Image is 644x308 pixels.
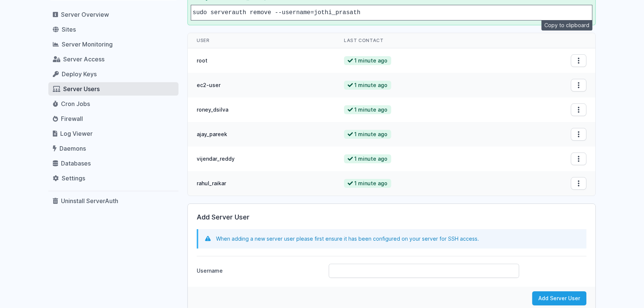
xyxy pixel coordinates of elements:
[62,41,113,48] span: Server Monitoring
[48,97,178,110] a: Cron Jobs
[344,179,391,188] span: 1 minute ago
[48,82,178,96] a: Server Users
[344,130,391,139] span: 1 minute ago
[188,73,335,97] td: ec2-user
[344,105,391,114] span: 1 minute ago
[344,56,391,65] span: 1 minute ago
[532,291,586,305] button: Add Server User
[61,11,109,18] span: Server Overview
[61,100,90,108] span: Cron Jobs
[188,48,335,73] td: root
[62,70,97,78] span: Deploy Keys
[61,160,91,167] span: Databases
[216,235,479,243] p: When adding a new server user please first ensure it has been configured on your server for SSH a...
[541,20,592,31] button: Copy to clipboard
[63,55,104,63] span: Server Access
[48,8,178,21] a: Server Overview
[197,264,323,275] label: Username
[48,67,178,81] a: Deploy Keys
[48,23,178,36] a: Sites
[344,154,391,163] span: 1 minute ago
[197,213,586,222] h3: Add Server User
[60,130,93,137] span: Log Viewer
[63,85,100,93] span: Server Users
[61,197,118,205] span: Uninstall ServerAuth
[193,9,360,16] code: sudo serverauth remove --username=jothi_prasath
[48,142,178,155] a: Daemons
[188,33,335,48] th: User
[61,115,83,122] span: Firewall
[48,112,178,125] a: Firewall
[62,26,76,33] span: Sites
[188,147,335,171] td: vijendar_reddy
[48,38,178,51] a: Server Monitoring
[188,122,335,147] td: ajay_pareek
[188,171,335,196] td: rahul_raikar
[335,33,507,48] th: Last Contact
[48,171,178,185] a: Settings
[48,194,178,208] a: Uninstall ServerAuth
[48,52,178,66] a: Server Access
[48,127,178,140] a: Log Viewer
[62,174,85,182] span: Settings
[188,97,335,122] td: roney_dsilva
[59,145,86,152] span: Daemons
[344,81,391,90] span: 1 minute ago
[48,157,178,170] a: Databases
